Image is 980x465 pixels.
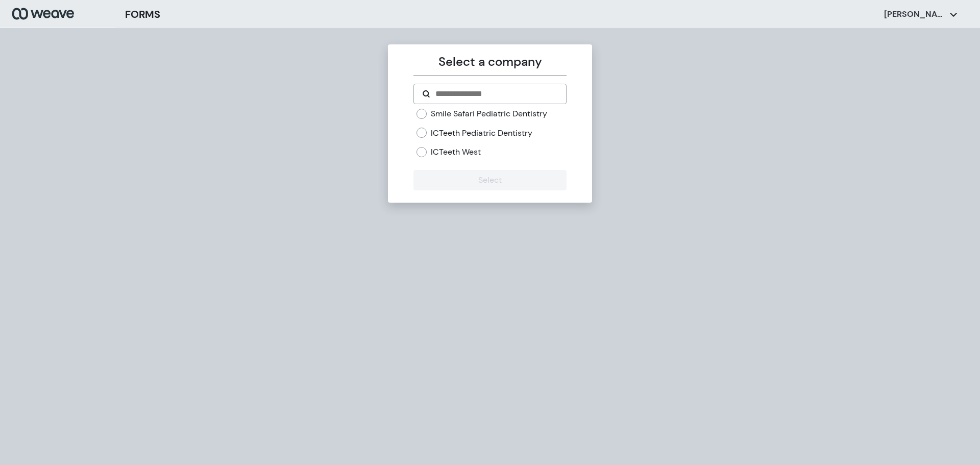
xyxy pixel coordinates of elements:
input: Search [434,88,557,100]
label: ICTeeth West [431,146,481,158]
p: Select a company [413,53,566,71]
label: Smile Safari Pediatric Dentistry [431,108,547,119]
label: ICTeeth Pediatric Dentistry [431,128,532,139]
h3: FORMS [125,7,160,22]
p: [PERSON_NAME] [884,9,945,20]
button: Select [413,170,566,190]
